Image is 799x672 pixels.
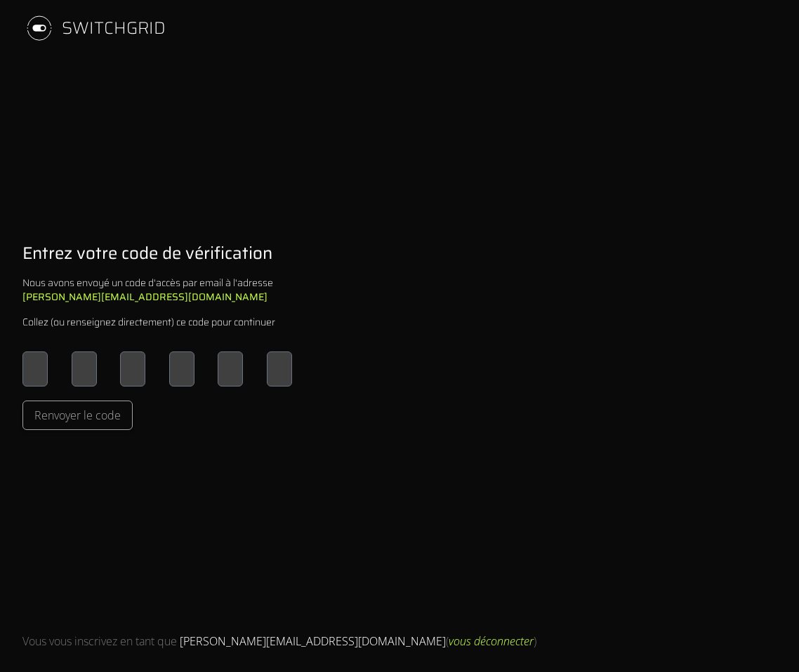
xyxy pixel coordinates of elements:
[22,315,275,329] div: Collez (ou renseignez directement) ce code pour continuer
[267,351,292,387] input: Please enter OTP character 6
[72,351,97,387] input: Please enter OTP character 2
[218,351,243,387] input: Please enter OTP character 5
[22,276,292,304] div: Nous avons envoyé un code d'accès par email à l'adresse
[180,633,446,649] span: [PERSON_NAME][EMAIL_ADDRESS][DOMAIN_NAME]
[22,242,272,264] h1: Entrez votre code de vérification
[22,401,133,430] button: Renvoyer le code
[120,351,145,387] input: Please enter OTP character 3
[169,351,194,387] input: Please enter OTP character 4
[62,17,166,39] div: SWITCHGRID
[22,633,536,650] div: Vous vous inscrivez en tant que ( )
[22,351,48,387] input: Please enter OTP character 1
[449,633,534,649] span: vous déconnecter
[34,407,121,424] span: Renvoyer le code
[22,289,268,304] b: [PERSON_NAME][EMAIL_ADDRESS][DOMAIN_NAME]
